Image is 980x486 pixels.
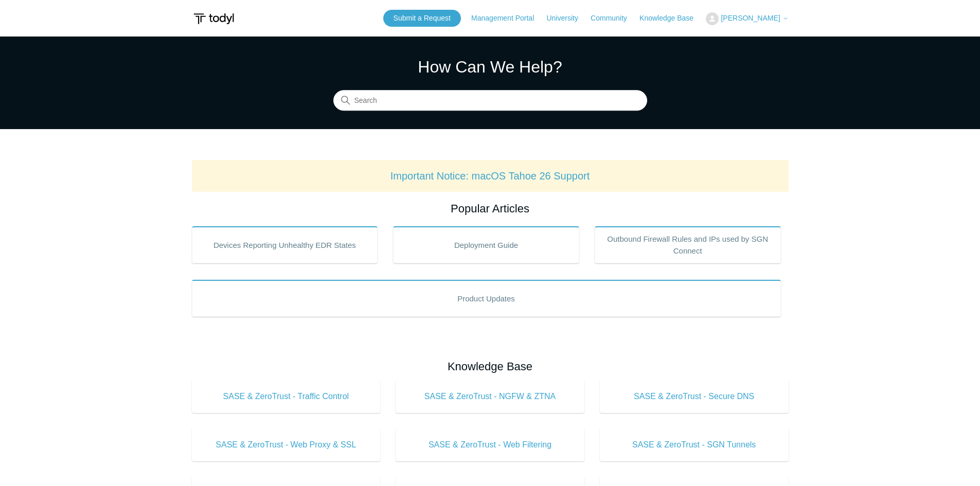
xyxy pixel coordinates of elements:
a: SASE & ZeroTrust - Web Proxy & SSL [192,428,381,461]
a: Deployment Guide [393,226,579,263]
h2: Knowledge Base [192,358,789,375]
h2: Popular Articles [192,200,789,217]
a: Product Updates [192,280,781,317]
a: SASE & ZeroTrust - Traffic Control [192,380,381,413]
button: [PERSON_NAME] [706,12,788,25]
span: SASE & ZeroTrust - Web Proxy & SSL [207,439,365,451]
span: SASE & ZeroTrust - Web Filtering [411,439,569,451]
a: University [546,13,588,24]
a: Devices Reporting Unhealthy EDR States [192,226,378,263]
a: Knowledge Base [639,13,704,24]
input: Search [333,91,647,111]
a: SASE & ZeroTrust - NGFW & ZTNA [396,380,584,413]
span: SASE & ZeroTrust - Traffic Control [207,390,365,403]
a: SASE & ZeroTrust - SGN Tunnels [600,428,789,461]
a: Management Portal [471,13,544,24]
a: SASE & ZeroTrust - Secure DNS [600,380,789,413]
img: Todyl Support Center Help Center home page [192,9,236,28]
a: SASE & ZeroTrust - Web Filtering [396,428,584,461]
h1: How Can We Help? [333,55,647,79]
span: SASE & ZeroTrust - NGFW & ZTNA [411,390,569,403]
span: [PERSON_NAME] [721,14,780,22]
span: SASE & ZeroTrust - Secure DNS [615,390,773,403]
a: Community [591,13,637,24]
a: Outbound Firewall Rules and IPs used by SGN Connect [595,226,781,263]
span: SASE & ZeroTrust - SGN Tunnels [615,439,773,451]
a: Submit a Request [383,10,461,27]
a: Important Notice: macOS Tahoe 26 Support [390,170,590,182]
